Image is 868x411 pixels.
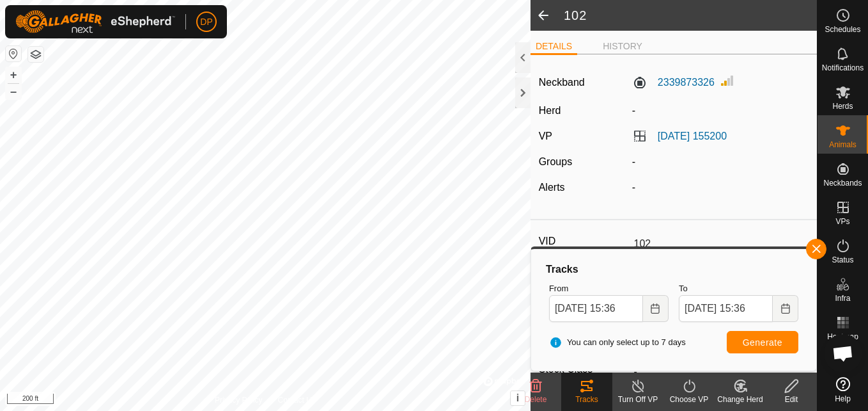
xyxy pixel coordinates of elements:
span: VPs [835,218,849,225]
div: Tracks [561,394,612,405]
span: Neckbands [823,179,862,187]
a: Help [818,372,868,408]
span: Schedules [825,26,860,33]
img: Signal strength [720,73,735,88]
span: Infra [835,294,850,302]
span: Herds [832,102,853,110]
label: To [679,282,798,295]
button: + [6,67,21,83]
button: Generate [727,331,798,353]
div: Turn Off VP [612,394,663,405]
label: VP [539,131,552,141]
label: From [549,282,669,295]
label: Groups [539,156,572,167]
div: Tracks [544,262,803,277]
span: Generate [743,337,782,348]
span: Animals [829,141,856,149]
label: Herd [539,105,561,116]
label: VID [539,233,629,250]
a: [DATE] 155200 [658,131,727,141]
li: HISTORY [598,40,647,53]
label: 2339873326 [632,75,715,90]
h2: 102 [564,8,817,23]
span: Status [832,256,853,264]
button: Reset Map [6,46,21,61]
span: - [632,105,635,116]
button: Choose Date [773,295,798,322]
span: Help [835,395,851,403]
a: Privacy Policy [215,394,263,406]
label: Neckband [539,75,585,90]
button: – [6,84,21,99]
li: DETAILS [531,40,577,55]
div: Change Herd [715,394,766,405]
span: Delete [525,395,547,404]
div: Edit [766,394,817,405]
button: Choose Date [643,295,669,322]
div: Open chat [824,334,862,373]
span: Heatmap [827,333,858,341]
div: - [627,154,814,170]
label: Alerts [539,182,565,193]
button: i [511,391,525,405]
button: Map Layers [28,47,43,62]
span: i [516,392,519,403]
span: Notifications [822,64,864,72]
span: DP [200,15,212,29]
div: Choose VP [663,394,715,405]
img: Gallagher Logo [15,10,175,33]
a: Contact Us [278,394,316,406]
span: You can only select up to 7 days [549,336,686,349]
div: - [627,180,814,195]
